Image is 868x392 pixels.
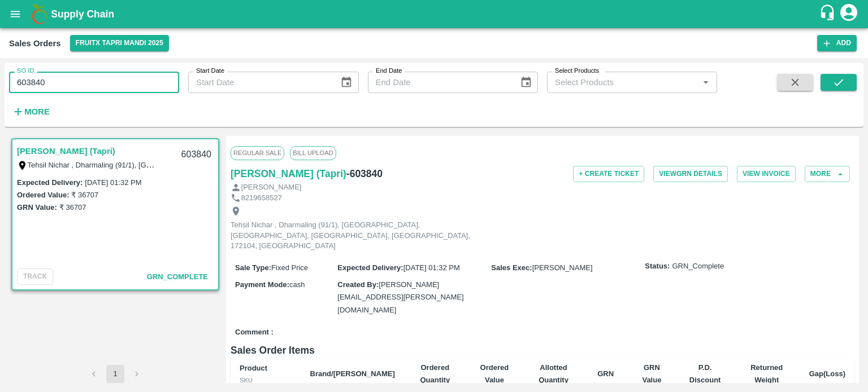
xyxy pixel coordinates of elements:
[235,327,274,338] label: Comment :
[9,102,53,121] button: More
[645,261,670,272] label: Status:
[376,67,402,76] label: End Date
[809,369,845,378] b: Gap(Loss)
[85,178,141,187] label: [DATE] 01:32 PM
[28,3,51,25] img: logo
[750,363,783,384] b: Returned Weight
[51,6,819,22] a: Supply Chain
[555,67,599,76] label: Select Products
[241,182,302,193] p: [PERSON_NAME]
[24,107,50,116] strong: More
[83,365,147,383] nav: pagination navigation
[698,75,713,90] button: Open
[642,363,661,384] b: GRN Value
[817,35,857,51] button: Add
[9,36,61,51] div: Sales Orders
[532,263,593,272] span: [PERSON_NAME]
[573,166,644,182] button: + Create Ticket
[737,166,796,182] button: View Invoice
[17,67,34,76] label: SO ID
[231,220,485,252] p: Tehsil Nichar , Dharmaling (91/1), [GEOGRAPHIC_DATA], [GEOGRAPHIC_DATA], [GEOGRAPHIC_DATA], [GEOG...
[51,8,114,20] b: Supply Chain
[106,365,124,383] button: page 1
[290,146,336,160] span: Bill Upload
[17,144,115,158] a: [PERSON_NAME] (Tapri)
[819,4,839,24] div: customer-support
[59,203,86,212] label: ₹ 36707
[515,72,537,93] button: Choose date
[289,280,305,289] span: cash
[2,1,28,27] button: open drawer
[550,75,695,90] input: Select Products
[597,369,614,378] b: GRN
[310,369,395,378] b: Brand/[PERSON_NAME]
[17,203,57,212] label: GRN Value:
[491,263,532,272] label: Sales Exec :
[235,263,271,272] label: Sale Type :
[17,191,69,199] label: Ordered Value:
[839,2,859,26] div: account of current user
[805,166,850,182] button: More
[196,67,224,76] label: Start Date
[235,280,289,289] label: Payment Mode :
[240,364,267,372] b: Product
[240,375,292,385] div: SKU
[653,166,728,182] button: ViewGRN Details
[420,363,450,384] b: Ordered Quantity
[175,142,218,168] div: 603840
[17,178,83,187] label: Expected Delivery :
[70,35,169,51] button: Select DC
[480,363,509,384] b: Ordered Value
[368,72,511,93] input: End Date
[147,272,208,281] span: GRN_Complete
[337,280,379,289] label: Created By :
[71,191,98,199] label: ₹ 36707
[231,342,854,358] h6: Sales Order Items
[337,280,463,314] span: [PERSON_NAME][EMAIL_ADDRESS][PERSON_NAME][DOMAIN_NAME]
[271,263,308,272] span: Fixed Price
[689,363,721,384] b: P.D. Discount
[336,72,357,93] button: Choose date
[188,72,331,93] input: Start Date
[9,72,179,93] input: Enter SO ID
[241,193,282,204] p: 8219658527
[28,160,566,169] label: Tehsil Nichar , Dharmaling (91/1), [GEOGRAPHIC_DATA], [GEOGRAPHIC_DATA], [GEOGRAPHIC_DATA], [GEOG...
[539,363,568,384] b: Allotted Quantity
[403,263,460,272] span: [DATE] 01:32 PM
[231,166,346,182] a: [PERSON_NAME] (Tapri)
[231,146,284,160] span: Regular Sale
[672,261,724,272] span: GRN_Complete
[337,263,403,272] label: Expected Delivery :
[346,166,383,182] h6: - 603840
